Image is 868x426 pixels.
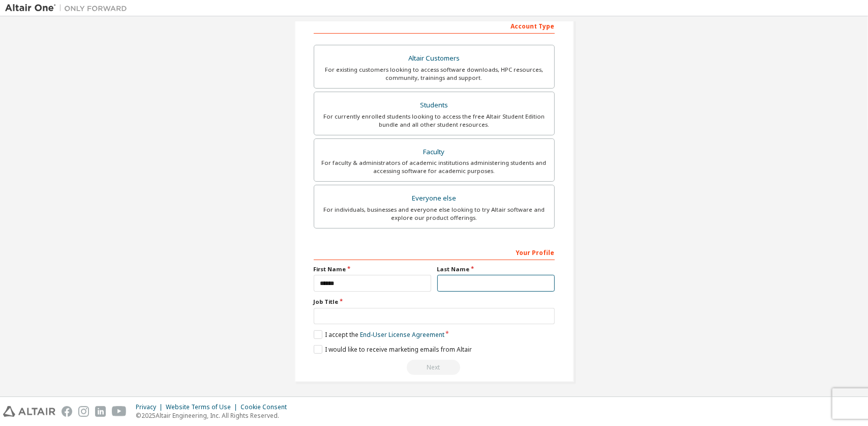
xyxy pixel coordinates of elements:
[320,206,548,222] div: For individuals, businesses and everyone else looking to try Altair software and explore our prod...
[314,298,555,306] label: Job Title
[314,244,555,260] div: Your Profile
[314,17,555,34] div: Account Type
[437,265,555,273] label: Last Name
[320,66,548,82] div: For existing customers looking to access software downloads, HPC resources, community, trainings ...
[112,406,127,417] img: youtube.svg
[166,403,241,411] div: Website Terms of Use
[95,406,106,417] img: linkedin.svg
[78,406,89,417] img: instagram.svg
[5,3,132,13] img: Altair One
[62,406,72,417] img: facebook.svg
[3,406,55,417] img: altair_logo.svg
[360,330,444,339] a: End-User License Agreement
[320,191,548,206] div: Everyone else
[320,112,548,129] div: For currently enrolled students looking to access the free Altair Student Edition bundle and all ...
[314,265,431,273] label: First Name
[320,98,548,112] div: Students
[136,411,293,420] p: © 2025 Altair Engineering, Inc. All Rights Reserved.
[320,159,548,175] div: For faculty & administrators of academic institutions administering students and accessing softwa...
[314,360,555,375] div: Read and acccept EULA to continue
[136,403,166,411] div: Privacy
[314,330,444,339] label: I accept the
[320,51,548,66] div: Altair Customers
[314,345,472,354] label: I would like to receive marketing emails from Altair
[241,403,293,411] div: Cookie Consent
[320,145,548,159] div: Faculty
